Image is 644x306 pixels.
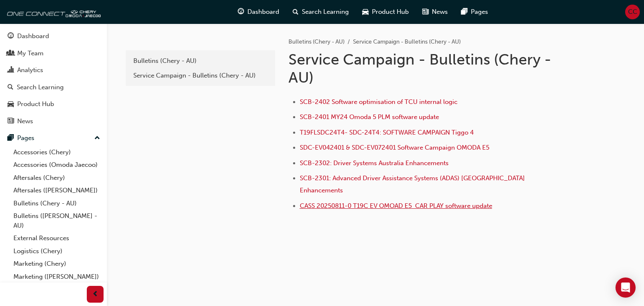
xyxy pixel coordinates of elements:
[372,7,409,17] span: Product Hub
[94,133,100,144] span: up-icon
[8,67,14,74] span: chart-icon
[300,113,439,121] a: SCB-2401 MY24 Omoda 5 PLM software update
[288,50,563,87] h1: Service Campaign - Bulletins (Chery - AU)
[3,130,104,146] button: Pages
[288,38,345,45] a: Bulletins (Chery - AU)
[3,96,104,112] a: Product Hub
[8,118,14,125] span: news-icon
[3,27,104,130] button: DashboardMy TeamAnalyticsSearch LearningProduct HubNews
[3,80,104,95] a: Search Learning
[10,210,104,232] a: Bulletins ([PERSON_NAME] - AU)
[17,65,43,75] div: Analytics
[17,83,64,92] div: Search Learning
[362,7,369,17] span: car-icon
[432,7,448,17] span: News
[17,99,54,109] div: Product Hub
[3,114,104,129] a: News
[231,3,286,21] a: guage-iconDashboard
[10,245,104,258] a: Logistics (Chery)
[10,197,104,210] a: Bulletins (Chery - AU)
[17,133,34,143] div: Pages
[300,159,449,167] a: SCB-2302: Driver Systems Australia Enhancements
[300,202,492,210] a: CASS 20250811-0 T19C EV OMOAD E5 CAR PLAY software update
[247,7,279,17] span: Dashboard
[8,33,14,40] span: guage-icon
[300,129,474,136] a: T19FLSDC24T4- SDC-24T4: SOFTWARE CAMPAIGN Tiggo 4
[133,56,267,66] div: Bulletins (Chery - AU)
[10,158,104,171] a: Accessories (Omoda Jaecoo)
[353,37,461,47] li: Service Campaign - Bulletins (Chery - AU)
[129,54,272,68] a: Bulletins (Chery - AU)
[300,174,527,194] a: SCB-2301: Advanced Driver Assistance Systems (ADAS) [GEOGRAPHIC_DATA] Enhancements
[302,7,349,17] span: Search Learning
[10,270,104,283] a: Marketing ([PERSON_NAME])
[3,29,104,44] a: Dashboard
[8,135,14,142] span: pages-icon
[3,62,104,78] a: Analytics
[129,68,272,83] a: Service Campaign - Bulletins (Chery - AU)
[300,98,457,106] a: SCB-2402 Software optimisation of TCU internal logic
[615,277,636,298] div: Open Intercom Messenger
[17,31,49,41] div: Dashboard
[461,7,467,17] span: pages-icon
[10,171,104,184] a: Aftersales (Chery)
[293,7,299,17] span: search-icon
[628,7,637,17] span: CC
[415,3,454,21] a: news-iconNews
[8,50,14,57] span: people-icon
[4,3,101,20] img: oneconnect
[422,7,428,17] span: news-icon
[471,7,488,17] span: Pages
[92,289,99,300] span: prev-icon
[286,3,356,21] a: search-iconSearch Learning
[10,257,104,270] a: Marketing (Chery)
[10,232,104,245] a: External Resources
[8,101,14,108] span: car-icon
[10,146,104,159] a: Accessories (Chery)
[625,5,640,19] button: CC
[8,84,13,91] span: search-icon
[454,3,495,21] a: pages-iconPages
[17,49,44,58] div: My Team
[10,184,104,197] a: Aftersales ([PERSON_NAME])
[356,3,415,21] a: car-iconProduct Hub
[17,117,33,126] div: News
[238,7,244,17] span: guage-icon
[3,46,104,61] a: My Team
[133,71,267,80] div: Service Campaign - Bulletins (Chery - AU)
[300,144,489,151] a: SDC-EV042401 & SDC-EV072401 Software Campaign OMODA E5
